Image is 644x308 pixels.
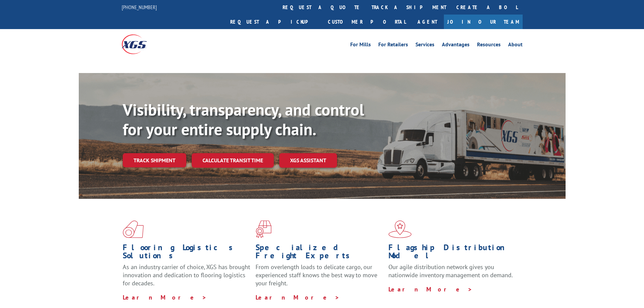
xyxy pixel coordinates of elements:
[415,42,434,49] a: Services
[477,42,501,49] a: Resources
[323,15,411,29] a: Customer Portal
[411,15,444,29] a: Agent
[123,220,144,238] img: xgs-icon-total-supply-chain-intelligence-red
[123,99,364,140] b: Visibility, transparency, and control for your entire supply chain.
[388,263,513,279] span: Our agile distribution network gives you nationwide inventory management on demand.
[388,220,412,238] img: xgs-icon-flagship-distribution-model-red
[225,15,323,29] a: Request a pickup
[388,285,473,293] a: Learn More >
[508,42,523,49] a: About
[123,293,207,301] a: Learn More >
[123,263,250,287] span: As an industry carrier of choice, XGS has brought innovation and dedication to flooring logistics...
[123,153,186,167] a: Track shipment
[378,42,408,49] a: For Retailers
[122,4,157,10] a: [PHONE_NUMBER]
[256,263,383,293] p: From overlength loads to delicate cargo, our experienced staff knows the best way to move your fr...
[442,42,470,49] a: Advantages
[123,243,251,263] h1: Flooring Logistics Solutions
[444,15,523,29] a: Join Our Team
[256,220,271,238] img: xgs-icon-focused-on-flooring-red
[350,42,371,49] a: For Mills
[256,293,340,301] a: Learn More >
[256,243,383,263] h1: Specialized Freight Experts
[192,153,274,168] a: Calculate transit time
[388,243,516,263] h1: Flagship Distribution Model
[279,153,337,168] a: XGS ASSISTANT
